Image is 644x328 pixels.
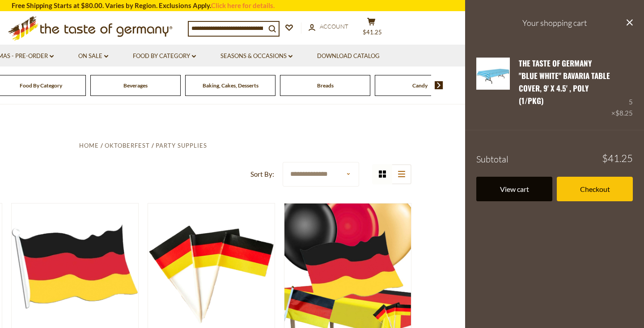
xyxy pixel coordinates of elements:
[476,57,510,91] img: The Taste of Germany "Blue White" Bavaria Table Cover, 9' x 4.5' , poly (1/pkg)
[309,22,348,32] a: Account
[435,81,443,89] img: next arrow
[476,177,552,201] a: View cart
[211,1,275,9] a: Click here for details.
[220,51,292,61] a: Seasons & Occasions
[412,82,428,89] a: Candy
[611,57,633,119] div: 5 ×
[20,82,62,89] a: Food By Category
[156,142,207,149] a: Party Supplies
[476,154,508,165] span: Subtotal
[557,177,633,201] a: Checkout
[105,142,150,149] a: Oktoberfest
[615,109,633,117] span: $8.25
[123,82,148,89] a: Beverages
[363,29,382,36] span: $41.25
[203,82,258,89] a: Baking, Cakes, Desserts
[78,51,108,61] a: On Sale
[519,58,610,107] a: The Taste of Germany "Blue White" Bavaria Table Cover, 9' x 4.5' , poly (1/pkg)
[250,169,274,180] label: Sort By:
[79,142,99,149] a: Home
[476,57,510,119] a: The Taste of Germany "Blue White" Bavaria Table Cover, 9' x 4.5' , poly (1/pkg)
[358,17,385,40] button: $41.25
[133,51,196,61] a: Food By Category
[320,23,348,30] span: Account
[317,82,334,89] a: Breads
[317,51,380,61] a: Download Catalog
[602,154,633,163] span: $41.25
